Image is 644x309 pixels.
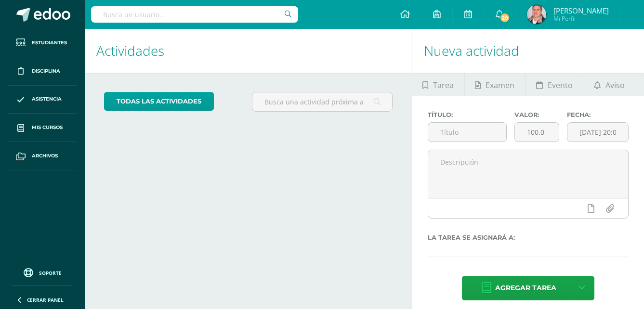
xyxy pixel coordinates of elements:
input: Puntos máximos [515,123,558,142]
img: c96a423fd71b76c16867657e46671b28.png [527,5,546,24]
span: Aviso [605,74,625,97]
a: Aviso [583,73,635,96]
span: Soporte [39,270,62,276]
label: Título: [428,111,507,118]
span: Cerrar panel [27,296,64,303]
a: Estudiantes [8,29,77,57]
a: todas las Actividades [104,92,214,111]
a: Asistencia [8,86,77,114]
label: Fecha: [567,111,629,118]
span: Agregar tarea [495,276,556,300]
span: [PERSON_NAME] [553,6,609,15]
span: Disciplina [32,67,60,75]
span: Examen [486,74,514,97]
a: Soporte [12,266,73,279]
span: Archivos [32,152,58,160]
input: Busca una actividad próxima aquí... [252,92,392,111]
a: Evento [526,73,583,96]
a: Archivos [8,142,77,170]
input: Busca un usuario... [91,6,298,23]
input: Título [428,123,507,142]
span: 20 [499,13,510,23]
span: Tarea [433,74,454,97]
span: Mi Perfil [553,14,609,23]
a: Tarea [412,73,464,96]
h1: Actividades [96,29,400,73]
input: Fecha de entrega [567,123,628,142]
span: Estudiantes [32,39,67,47]
a: Disciplina [8,57,77,86]
span: Evento [548,74,573,97]
a: Mis cursos [8,114,77,142]
span: Asistencia [32,95,62,103]
span: Mis cursos [32,124,63,131]
h1: Nueva actividad [424,29,632,73]
a: Examen [465,73,525,96]
label: Valor: [514,111,559,118]
label: La tarea se asignará a: [428,234,629,241]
